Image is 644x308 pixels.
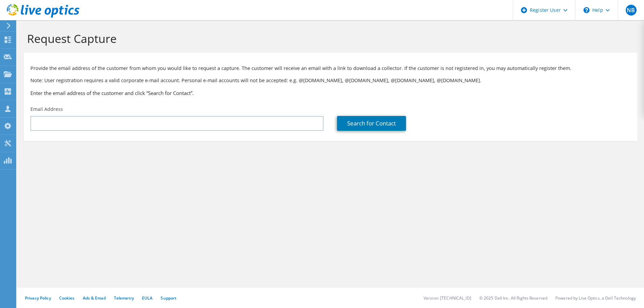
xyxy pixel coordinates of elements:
[142,295,152,301] a: EULA
[25,295,51,301] a: Privacy Policy
[30,65,630,72] p: Provide the email address of the customer from whom you would like to request a capture. The cust...
[83,295,106,301] a: Ads & Email
[30,106,63,113] label: Email Address
[30,89,630,97] h3: Enter the email address of the customer and click “Search for Contact”.
[161,295,176,301] a: Support
[583,7,590,13] svg: \n
[555,295,636,301] li: Powered by Live Optics, a Dell Technology
[424,295,471,301] li: Version: [TECHNICAL_ID]
[626,5,637,16] span: NB
[114,295,134,301] a: Telemetry
[30,77,630,84] p: Note: User registration requires a valid corporate e-mail account. Personal e-mail accounts will ...
[479,295,547,301] li: © 2025 Dell Inc. All Rights Reserved
[27,31,630,46] h1: Request Capture
[59,295,75,301] a: Cookies
[337,116,406,131] a: Search for Contact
